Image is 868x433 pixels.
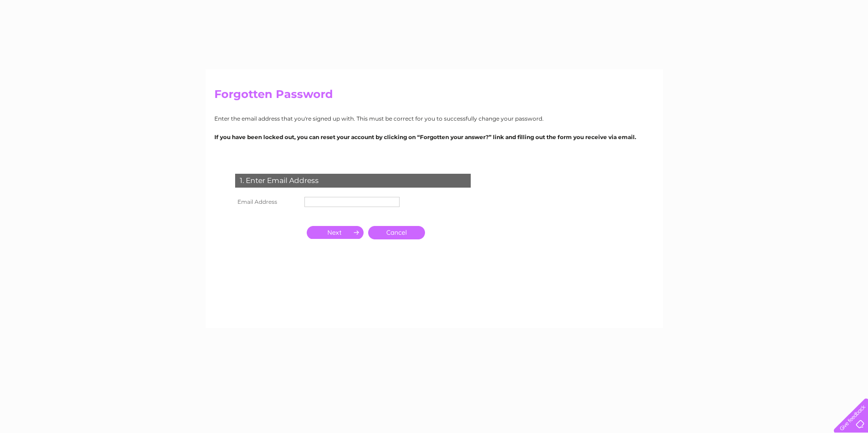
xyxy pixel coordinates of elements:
[214,133,654,141] p: If you have been locked out, you can reset your account by clicking on “Forgotten your answer?” l...
[368,226,425,239] a: Cancel
[214,114,654,123] p: Enter the email address that you're signed up with. This must be correct for you to successfully ...
[235,174,471,188] div: 1. Enter Email Address
[233,195,302,209] th: Email Address
[214,88,654,105] h2: Forgotten Password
